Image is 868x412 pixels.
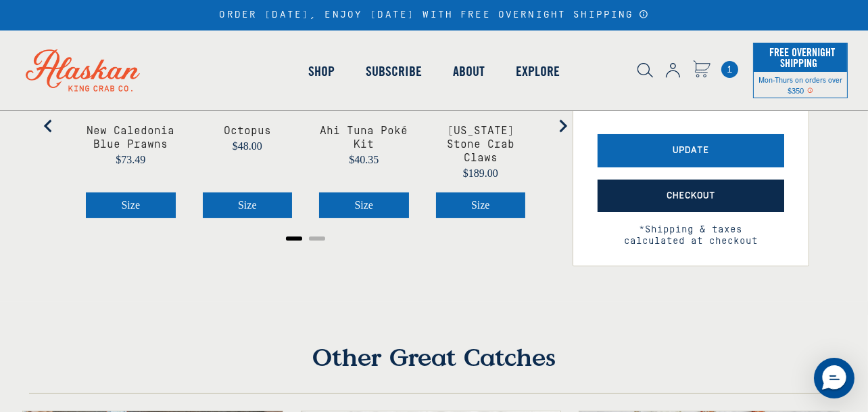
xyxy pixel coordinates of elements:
ul: Select a slide to show [59,232,552,243]
a: Announcement Bar Modal [639,9,649,19]
span: Update [673,145,709,157]
span: Size [354,199,373,211]
a: Cart [693,60,710,80]
span: Shipping Notice Icon [807,85,813,95]
a: View New Caledonia Blue Prawns [86,124,176,151]
button: Go to last slide [35,112,62,140]
a: Explore [500,33,575,110]
a: View Octopus [224,124,271,138]
a: Shop [293,33,350,110]
button: Update [598,134,784,167]
span: *Shipping & taxes calculated at checkout [598,212,784,247]
button: Go to page 2 [309,236,325,241]
div: Messenger Dummy Widget [814,358,854,398]
button: Select New Caledonia Blue Prawns size [86,192,176,218]
h4: Other Great Catches [29,342,839,394]
div: You Might Like [59,7,552,245]
img: Alaskan King Crab Co. logo [7,30,159,110]
div: product [423,7,539,232]
span: $40.35 [349,154,379,165]
span: Size [238,199,257,211]
a: About [437,33,500,110]
span: Mon-Thurs on orders over $350 [758,75,842,95]
a: Cart [721,61,738,78]
span: 1 [721,61,738,78]
span: Free Overnight Shipping [766,42,835,73]
a: View Ahi Tuna Poké Kit [319,124,409,151]
button: Next slide [549,112,576,140]
img: account [666,63,680,78]
button: Checkout [598,180,784,213]
span: $73.49 [116,154,145,165]
a: Subscribe [350,33,437,110]
div: product [189,7,306,232]
span: Size [121,199,140,211]
div: product [306,7,423,232]
span: Size [471,199,490,211]
button: Go to page 1 [286,236,302,241]
button: Select Florida Stone Crab Claws size [436,192,526,218]
a: View Florida Stone Crab Claws [436,124,526,165]
span: $48.00 [233,140,262,152]
div: product [72,7,189,232]
button: Select Ahi Tuna Poké Kit size [319,192,409,218]
img: search [637,63,653,78]
div: ORDER [DATE], ENJOY [DATE] WITH FREE OVERNIGHT SHIPPING [219,9,648,21]
span: Checkout [667,190,715,202]
button: Select Octopus size [203,192,293,218]
span: $189.00 [463,167,498,179]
